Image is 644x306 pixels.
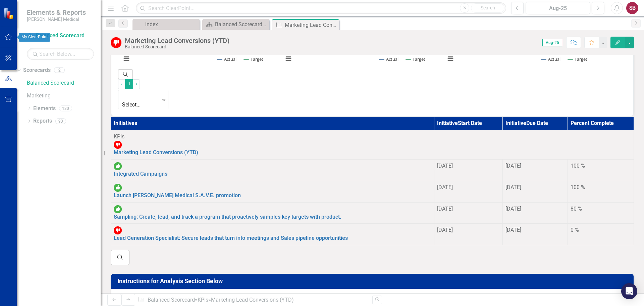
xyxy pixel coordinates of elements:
[505,163,521,169] span: [DATE]
[111,37,121,48] img: Below Target
[437,163,453,169] span: [DATE]
[437,120,500,127] div: Initiative Start Date
[114,205,122,213] img: On or Above Target
[27,79,101,87] a: Balanced Scorecard
[27,8,86,16] span: Elements & Reports
[111,224,434,245] td: Double-Click to Edit Right Click for Context Menu
[204,20,268,29] a: Balanced Scorecard Welcome Page
[379,56,398,62] button: Show Actual
[23,67,51,74] a: Scorecards
[111,202,434,224] td: Double-Click to Edit Right Click for Context Menu
[571,226,631,234] div: 0 %
[114,214,341,220] a: Sampling: Create, lead, and track a program that proactively samples key targets with product.
[114,141,122,149] img: Below Target
[114,171,167,177] a: Integrated Campaigns
[114,133,631,141] div: KPIs
[215,20,268,29] div: Balanced Scorecard Welcome Page
[406,56,426,62] button: Show Target
[117,278,630,285] h3: Instructions for Analysis Section Below
[217,56,236,62] button: Show Actual
[621,283,637,299] div: Open Intercom Messenger
[568,56,588,62] button: Show Target
[114,226,122,234] img: Below Target
[27,48,94,60] input: Search Below...
[571,205,631,213] div: 80 %
[125,44,229,49] div: Balanced Scorecard
[136,82,137,86] span: ›
[571,184,631,191] div: 100 %
[121,82,122,86] span: ‹
[125,79,133,89] span: 1
[437,206,453,212] span: [DATE]
[148,297,195,303] a: Balanced Scorecard
[114,192,241,199] a: Launch [PERSON_NAME] Medical S.A.V.E. promotion
[136,2,506,14] input: Search ClearPoint...
[526,2,590,14] button: Aug-25
[33,117,52,125] a: Reports
[505,227,521,233] span: [DATE]
[244,56,264,62] button: Show Target
[145,20,198,29] div: index
[59,105,72,111] div: 130
[568,224,634,245] td: Double-Click to Edit
[114,184,122,192] img: On or Above Target
[114,162,122,170] img: On or Above Target
[125,37,229,44] div: Marketing Lead Conversions (YTD)
[211,297,294,303] div: Marketing Lead Conversions (YTD)
[505,184,521,190] span: [DATE]
[505,120,565,127] div: Initiative Due Date
[446,54,455,63] button: View chart menu, Chart
[571,162,631,170] div: 100 %
[111,181,434,202] td: Double-Click to Edit Right Click for Context Menu
[111,159,434,181] td: Double-Click to Edit Right Click for Context Menu
[285,21,337,29] div: Marketing Lead Conversions (YTD)
[471,3,504,13] button: Search
[437,184,453,190] span: [DATE]
[122,101,149,109] div: Select...
[114,149,198,156] a: Marketing Lead Conversions (YTD)
[437,227,453,233] span: [DATE]
[111,130,634,160] td: Double-Click to Edit Right Click for Context Menu
[568,202,634,224] td: Double-Click to Edit
[55,118,66,124] div: 93
[54,68,65,73] div: 2
[27,32,94,40] a: Balanced Scorecard
[3,8,15,19] img: ClearPoint Strategy
[33,105,56,113] a: Elements
[19,33,50,42] div: My ClearPoint
[481,5,495,10] span: Search
[626,2,638,14] button: SB
[541,56,560,62] button: Show Actual
[122,54,131,63] button: View chart menu, Chart
[27,16,86,22] small: [PERSON_NAME] Medical
[134,20,198,29] a: index
[505,206,521,212] span: [DATE]
[138,296,367,304] div: » »
[114,120,431,127] div: Initiatives
[542,39,562,46] span: Aug-25
[528,4,588,12] div: Aug-25
[568,181,634,202] td: Double-Click to Edit
[114,235,348,241] a: Lead Generation Specialist: Secure leads that turn into meetings and Sales pipeline opportunities
[568,159,634,181] td: Double-Click to Edit
[27,92,101,100] a: Marketing
[284,54,293,63] button: View chart menu, Chart
[198,297,208,303] a: KPIs
[571,120,631,127] div: Percent Complete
